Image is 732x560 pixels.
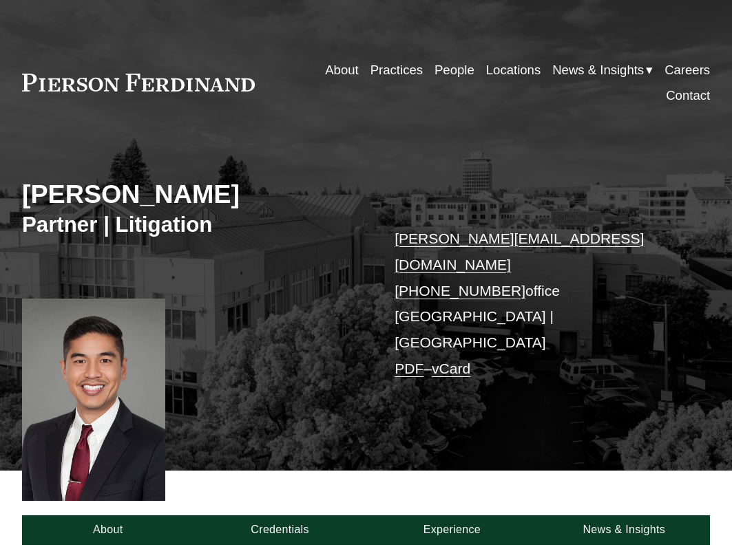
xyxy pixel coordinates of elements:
a: Experience [366,515,538,545]
a: folder dropdown [552,57,653,83]
a: [PERSON_NAME][EMAIL_ADDRESS][DOMAIN_NAME] [395,230,644,272]
a: About [22,515,194,545]
a: Credentials [194,515,366,545]
a: People [435,57,474,83]
h3: Partner | Litigation [22,212,366,239]
a: vCard [432,360,470,376]
a: PDF [395,360,423,376]
h2: [PERSON_NAME] [22,179,366,211]
a: About [325,57,358,83]
p: office [GEOGRAPHIC_DATA] | [GEOGRAPHIC_DATA] – [395,226,681,383]
a: Practices [370,57,423,83]
a: Careers [665,57,710,83]
a: Contact [666,83,710,108]
a: News & Insights [538,515,710,545]
a: Locations [486,57,541,83]
span: News & Insights [552,58,644,81]
a: [PHONE_NUMBER] [395,283,525,299]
